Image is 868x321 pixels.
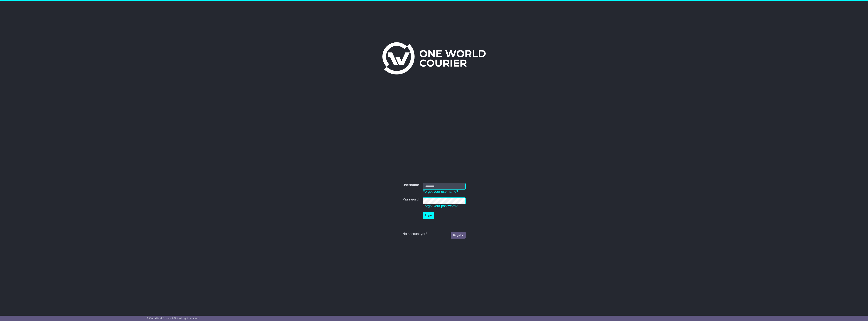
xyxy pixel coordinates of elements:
a: Forgot your password? [423,204,458,208]
a: Register [451,232,465,239]
label: Password [402,197,418,202]
img: One World [382,42,486,74]
a: Forgot your username? [423,190,458,193]
button: Login [423,212,434,219]
label: Username [402,183,419,187]
div: No account yet? [402,232,465,236]
span: © One World Courier 2025. All rights reserved. [146,317,201,320]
